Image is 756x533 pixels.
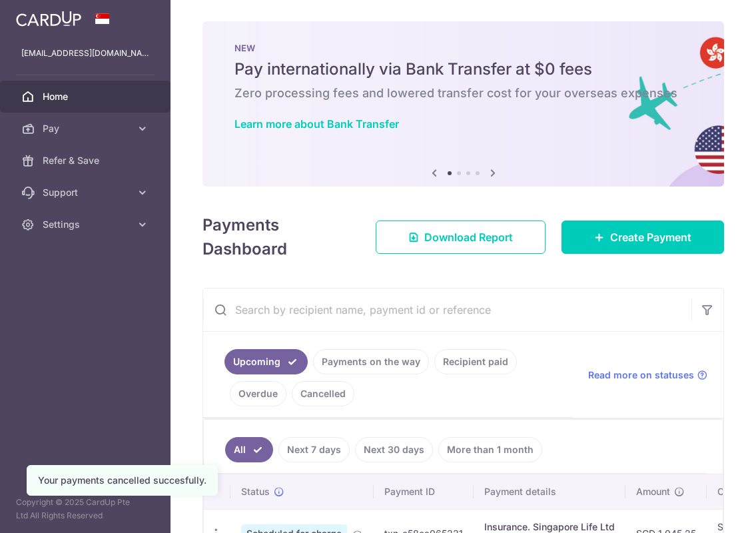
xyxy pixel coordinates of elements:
[202,21,724,187] img: Bank transfer banner
[234,43,692,53] p: NEW
[43,186,131,199] span: Support
[43,154,131,167] span: Refer & Save
[234,59,692,80] h5: Pay internationally via Bank Transfer at $0 fees
[424,229,513,245] span: Download Report
[43,90,131,103] span: Home
[224,349,308,374] a: Upcoming
[21,47,149,60] p: [EMAIL_ADDRESS][DOMAIN_NAME]
[374,474,474,509] th: Payment ID
[313,349,429,374] a: Payments on the way
[203,288,691,331] input: Search by recipient name, payment id or reference
[241,485,270,498] span: Status
[225,437,273,462] a: All
[438,437,542,462] a: More than 1 month
[355,437,433,462] a: Next 30 days
[16,11,81,27] img: CardUp
[474,474,625,509] th: Payment details
[234,85,692,101] h6: Zero processing fees and lowered transfer cost for your overseas expenses
[43,122,131,135] span: Pay
[588,368,707,382] a: Read more on statuses
[636,485,670,498] span: Amount
[588,368,694,382] span: Read more on statuses
[234,117,399,131] a: Learn more about Bank Transfer
[610,229,691,245] span: Create Payment
[202,213,352,261] h4: Payments Dashboard
[43,218,131,231] span: Settings
[434,349,517,374] a: Recipient paid
[38,474,206,487] div: Your payments cancelled succesfully.
[230,381,286,406] a: Overdue
[278,437,350,462] a: Next 7 days
[671,493,743,526] iframe: Opens a widget where you can find more information
[292,381,354,406] a: Cancelled
[562,221,724,254] a: Create Payment
[376,221,546,254] a: Download Report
